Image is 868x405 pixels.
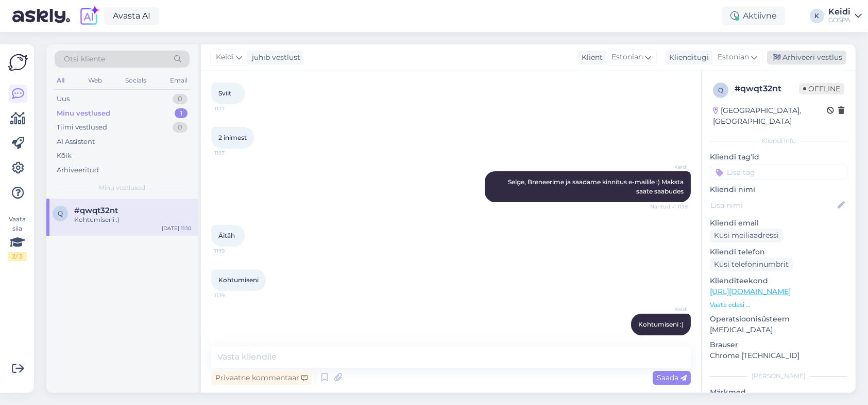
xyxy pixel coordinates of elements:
div: Küsi meiliaadressi [710,229,783,242]
div: Tiimi vestlused [57,122,107,133]
span: Estonian [718,52,749,63]
span: Sviit [218,89,231,97]
img: explore-ai [78,5,100,27]
div: 2 / 3 [8,252,27,261]
span: Keidi [216,52,234,63]
div: Aktiivne [722,7,785,25]
div: Privaatne kommentaar [211,371,312,385]
span: 11:19 [214,247,253,255]
p: [MEDICAL_DATA] [710,325,847,335]
div: Uus [57,94,70,104]
div: Minu vestlused [57,108,110,119]
input: Lisa tag [710,165,847,180]
span: 11:20 [649,336,688,344]
div: # qwqt32nt [735,83,799,95]
span: Selge, Breneerime ja saadame kinnitus e-mailile :) Maksta saate saabudes [508,178,685,195]
a: [URL][DOMAIN_NAME] [710,287,791,296]
span: q [718,86,723,94]
img: Askly Logo [8,53,28,72]
div: Arhiveeritud [57,165,99,175]
div: 1 [175,108,188,119]
div: Klienditugi [665,52,709,63]
div: Arhiveeri vestlus [767,51,846,64]
div: Socials [123,74,148,87]
div: All [55,74,66,87]
span: Estonian [611,52,643,63]
span: Kohtumiseni :) [638,320,684,328]
p: Kliendi telefon [710,247,847,257]
div: Email [168,74,190,87]
div: Klient [577,52,603,63]
span: Minu vestlused [99,183,145,192]
div: [DATE] 11:10 [162,224,192,232]
p: Klienditeekond [710,276,847,286]
div: [GEOGRAPHIC_DATA], [GEOGRAPHIC_DATA] [713,105,827,127]
div: Kõik [57,151,72,161]
span: 11:19 [214,291,253,299]
div: AI Assistent [57,137,95,147]
div: Kliendi info [710,136,847,145]
span: Offline [799,83,844,94]
p: Märkmed [710,387,847,398]
span: 11:17 [214,105,253,112]
p: Chrome [TECHNICAL_ID] [710,350,847,361]
p: Operatsioonisüsteem [710,314,847,325]
span: 2 inimest [218,134,247,141]
span: Nähtud ✓ 11:19 [649,203,688,210]
div: juhib vestlust [248,52,300,63]
div: 0 [173,122,188,133]
div: [PERSON_NAME] [710,371,847,381]
div: Web [86,74,104,87]
p: Kliendi nimi [710,184,847,195]
span: Otsi kliente [64,54,105,64]
p: Brauser [710,339,847,350]
div: GOSPA [828,16,850,24]
span: Äitäh [218,232,235,239]
p: Vaata edasi ... [710,300,847,310]
span: Kohtumiseni [218,276,259,284]
span: Saada [657,373,687,382]
p: Kliendi email [710,218,847,229]
p: Kliendi tag'id [710,152,847,163]
div: Keidi [828,8,850,16]
span: 11:17 [214,149,253,157]
span: Keidi [649,163,688,171]
input: Lisa nimi [710,200,836,211]
div: K [810,9,824,23]
div: Kohtumiseni :) [74,215,192,224]
div: Küsi telefoninumbrit [710,257,793,271]
a: KeidiGOSPA [828,8,862,24]
span: #qwqt32nt [74,206,118,215]
a: Avasta AI [104,7,159,25]
div: 0 [173,94,188,104]
div: Vaata siia [8,215,27,261]
span: q [58,209,63,217]
span: Keidi [649,305,688,313]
